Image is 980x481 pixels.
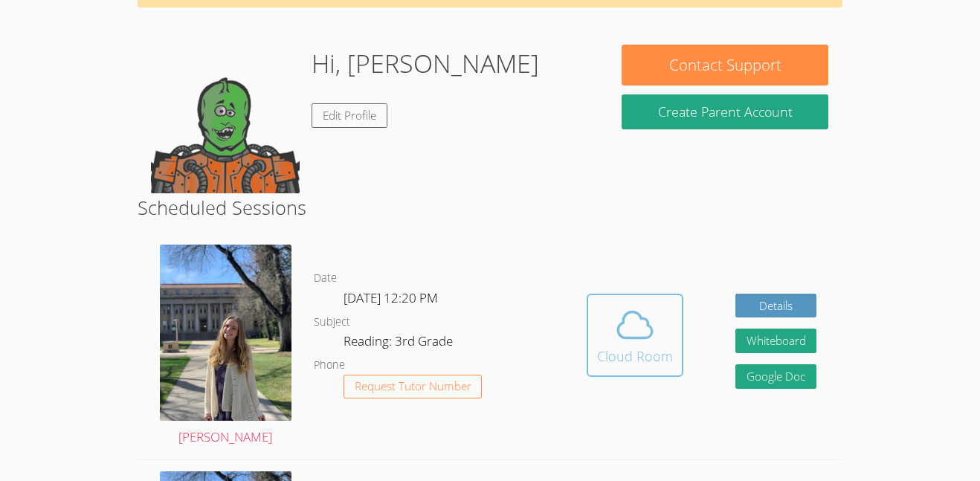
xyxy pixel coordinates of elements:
[312,45,539,83] h1: Hi, [PERSON_NAME]
[622,94,828,129] button: Create Parent Account
[314,313,350,332] dt: Subject
[151,45,300,193] img: default.png
[160,245,291,448] a: [PERSON_NAME]
[622,45,828,85] button: Contact Support
[735,294,817,318] a: Details
[160,245,291,420] img: profile%20teach.jpg
[138,193,843,222] h2: Scheduled Sessions
[314,356,345,375] dt: Phone
[344,331,456,356] dd: Reading: 3rd Grade
[355,381,471,392] span: Request Tutor Number
[597,346,673,367] div: Cloud Room
[735,329,817,353] button: Whiteboard
[587,294,683,377] button: Cloud Room
[344,289,438,306] span: [DATE] 12:20 PM
[314,269,337,288] dt: Date
[344,375,483,399] button: Request Tutor Number
[312,103,387,128] a: Edit Profile
[735,364,817,389] a: Google Doc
